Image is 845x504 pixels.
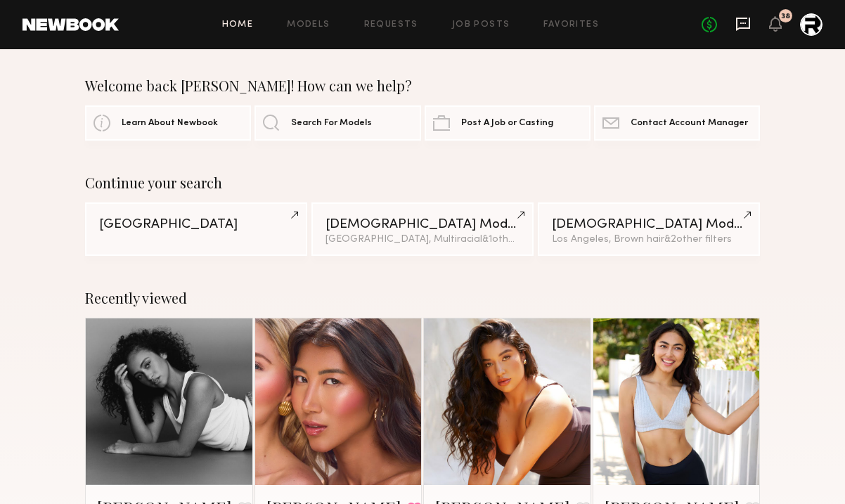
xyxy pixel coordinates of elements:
span: & 1 other filter [482,235,543,244]
a: [GEOGRAPHIC_DATA] [85,202,307,256]
div: [DEMOGRAPHIC_DATA] Models [552,218,746,231]
div: Welcome back [PERSON_NAME]! How can we help? [85,77,760,94]
span: Contact Account Manager [631,119,748,128]
a: Requests [364,20,418,30]
div: Recently viewed [85,290,760,306]
a: Search For Models [254,105,420,141]
div: [DEMOGRAPHIC_DATA] Models [325,218,520,231]
a: Favorites [543,20,599,30]
div: [GEOGRAPHIC_DATA], Multiracial [325,235,520,245]
div: Continue your search [85,174,760,191]
span: Post A Job or Casting [461,119,553,128]
a: Home [222,20,254,30]
a: [DEMOGRAPHIC_DATA] Models[GEOGRAPHIC_DATA], Multiracial&1other filter [311,202,534,256]
a: Job Posts [452,20,510,30]
a: [DEMOGRAPHIC_DATA] ModelsLos Angeles, Brown hair&2other filters [538,202,760,256]
div: Los Angeles, Brown hair [552,235,746,245]
a: Contact Account Manager [594,105,760,141]
a: Models [287,20,330,30]
a: Learn About Newbook [85,105,251,141]
div: [GEOGRAPHIC_DATA] [99,218,293,231]
span: Search For Models [291,119,372,128]
a: Post A Job or Casting [425,105,591,141]
span: & 2 other filter s [664,235,732,244]
span: Learn About Newbook [122,119,218,128]
div: 38 [781,13,790,20]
